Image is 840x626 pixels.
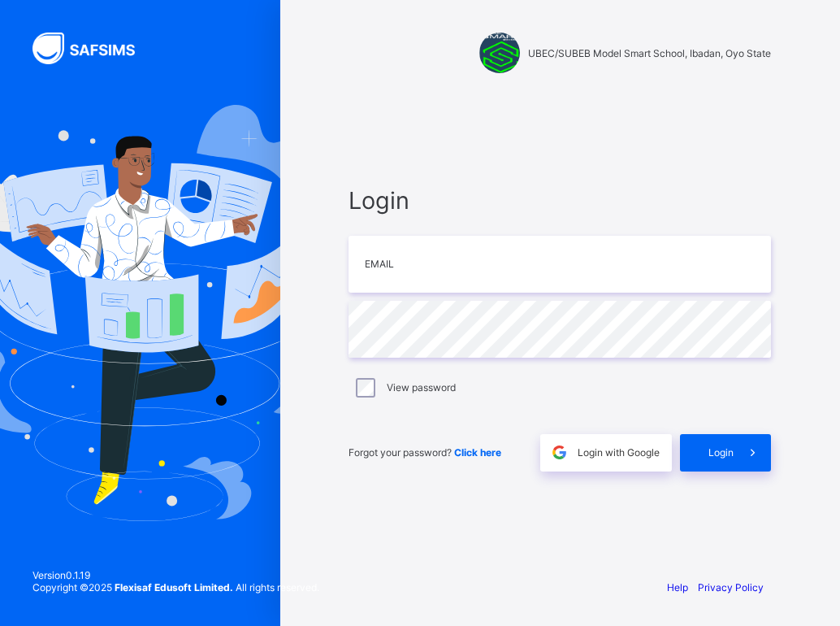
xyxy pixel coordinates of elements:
a: Help [667,581,688,593]
span: Login [349,186,771,215]
span: Login [708,446,734,459]
span: Copyright © 2025 All rights reserved. [32,581,319,593]
img: SAFSIMS Logo [32,33,154,64]
a: Privacy Policy [698,581,764,593]
label: View password [387,381,456,393]
span: UBEC/SUBEB Model Smart School, Ibadan, Oyo State [528,47,771,59]
span: Forgot your password? [349,446,501,459]
strong: Flexisaf Edusoft Limited. [115,581,233,593]
span: Login with Google [578,446,660,459]
a: Click here [454,446,501,459]
img: google.396cfc9801f0270233282035f929180a.svg [550,443,569,462]
span: Version 0.1.19 [32,569,319,581]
